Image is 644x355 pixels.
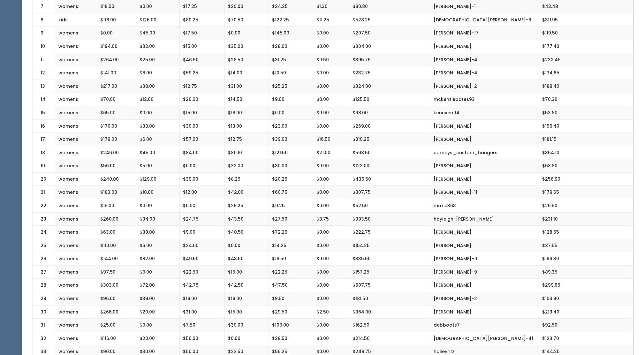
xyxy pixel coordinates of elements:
td: $162.50 [349,319,430,332]
td: $42.75 [179,279,224,292]
td: $129.00 [136,172,180,186]
td: $39.00 [269,133,313,146]
td: 9 [33,26,55,40]
td: $46.50 [179,53,224,66]
td: $0.00 [313,319,349,332]
td: $0.00 [136,265,180,279]
td: $29.50 [269,305,313,319]
td: [PERSON_NAME] [430,172,539,186]
td: $266.00 [97,305,136,319]
td: $10.50 [269,66,313,80]
td: $119.50 [539,26,633,40]
td: $0.50 [313,53,349,66]
td: $118.00 [97,13,136,26]
td: $28.50 [269,332,313,345]
td: $11.25 [269,199,313,212]
td: $6.00 [136,239,180,252]
td: 20 [33,172,55,186]
td: $246.00 [97,146,136,159]
td: $179.00 [97,133,136,146]
td: $57.00 [179,133,224,146]
td: [PERSON_NAME] [430,133,539,146]
td: $256.90 [539,172,633,186]
td: $27.50 [269,212,313,226]
td: $24.75 [179,212,224,226]
td: $98.00 [349,106,430,119]
td: $0.00 [224,26,269,40]
td: $20.00 [136,305,180,319]
td: $12.00 [179,186,224,199]
td: kids [55,13,97,26]
td: $144.00 [97,252,136,266]
td: 16 [33,119,55,133]
td: $181.50 [349,292,430,306]
td: womens [55,119,97,133]
td: womens [55,159,97,173]
td: womens [55,305,97,319]
td: $43.50 [224,252,269,266]
td: $12.75 [179,79,224,93]
td: $304.00 [349,40,430,53]
td: $269.00 [349,119,430,133]
td: $60.75 [269,186,313,199]
td: $18.00 [224,106,269,119]
td: $25.00 [136,53,180,66]
td: [PERSON_NAME]-9 [430,265,539,279]
td: $0.00 [313,199,349,212]
td: $8.25 [224,172,269,186]
td: $123.70 [539,332,633,345]
td: 28 [33,279,55,292]
td: $17.50 [179,26,224,40]
td: $231.10 [539,212,633,226]
td: $15.00 [179,106,224,119]
td: $30.00 [224,319,269,332]
td: $26.25 [224,199,269,212]
td: [PERSON_NAME] [430,279,539,292]
td: $125.50 [349,93,430,106]
td: $311.95 [539,13,633,26]
td: carneys_custom_hangers [430,146,539,159]
td: $0.00 [313,279,349,292]
td: $170.00 [97,119,136,133]
td: $20.00 [136,332,180,345]
td: $222.75 [349,226,430,239]
td: $96.00 [97,292,136,306]
td: $335.50 [349,252,430,266]
td: $65.00 [97,106,136,119]
td: $84.00 [179,146,224,159]
td: $354.10 [539,146,633,159]
td: $33.00 [136,119,180,133]
td: $9.00 [269,93,313,106]
td: 21 [33,186,55,199]
td: womens [55,292,97,306]
td: $50.00 [179,332,224,345]
td: $18.00 [224,292,269,306]
td: $30.00 [269,159,313,173]
td: $43.50 [224,212,269,226]
td: $12.75 [224,133,269,146]
td: $52.50 [349,199,430,212]
td: $9.00 [179,226,224,239]
td: $38.00 [136,226,180,239]
td: debboots7 [430,319,539,332]
td: $0.00 [269,106,313,119]
td: womens [55,279,97,292]
td: $528.25 [349,13,430,26]
td: 24 [33,226,55,239]
td: $34.00 [136,212,180,226]
td: 19 [33,159,55,173]
td: $217.00 [97,79,136,93]
td: womens [55,106,97,119]
td: $0.00 [97,26,136,40]
td: womens [55,332,97,345]
td: $128.65 [539,226,633,239]
td: $13.00 [224,119,269,133]
td: womens [55,93,97,106]
td: womens [55,239,97,252]
td: $181.15 [539,133,633,146]
td: $20.25 [269,172,313,186]
td: 14 [33,93,55,106]
td: $81.00 [224,146,269,159]
td: $507.75 [349,279,430,292]
td: $8.00 [136,66,180,80]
